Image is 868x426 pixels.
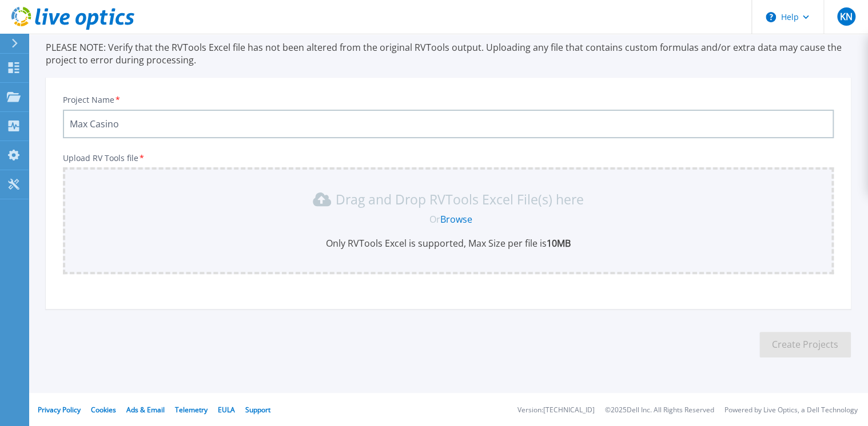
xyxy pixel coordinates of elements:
[63,110,834,138] input: Enter Project Name
[175,405,208,415] a: Telemetry
[70,237,827,250] p: Only RVTools Excel is supported, Max Size per file is
[839,12,852,21] span: KN
[517,407,595,414] li: Version: [TECHNICAL_ID]
[547,237,571,250] b: 10MB
[336,194,584,205] p: Drag and Drop RVTools Excel File(s) here
[605,407,714,414] li: © 2025 Dell Inc. All Rights Reserved
[91,405,116,415] a: Cookies
[126,405,165,415] a: Ads & Email
[245,405,270,415] a: Support
[724,407,858,414] li: Powered by Live Optics, a Dell Technology
[70,190,827,250] div: Drag and Drop RVTools Excel File(s) here OrBrowseOnly RVTools Excel is supported, Max Size per fi...
[46,3,851,66] p: Up to 5 RVTools Excel files can be uploaded for the same project. The Excel data from each file w...
[63,154,834,163] p: Upload RV Tools file
[218,405,235,415] a: EULA
[440,213,472,226] a: Browse
[429,213,440,226] span: Or
[63,96,121,104] label: Project Name
[38,405,81,415] a: Privacy Policy
[759,332,851,357] button: Create Projects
